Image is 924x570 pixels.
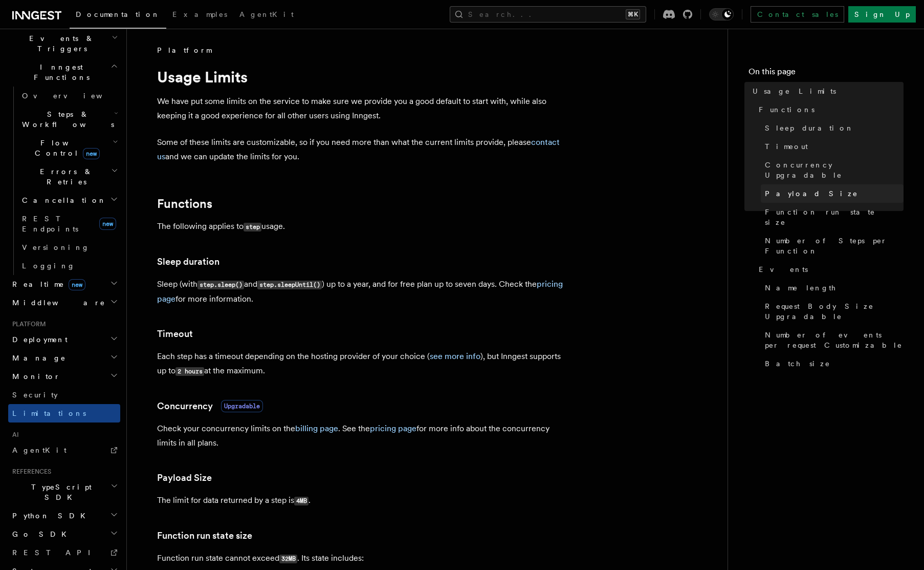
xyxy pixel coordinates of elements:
a: REST Endpointsnew [18,209,120,238]
button: Go SDK [8,525,120,543]
p: Function run state cannot exceed . Its state includes: [157,551,566,566]
span: Logging [22,262,75,270]
button: Middleware [8,293,120,312]
span: Steps & Workflows [18,109,114,130]
button: Python SDK [8,506,120,525]
span: Number of events per request Customizable [765,330,904,350]
a: Concurrency Upgradable [761,156,904,184]
div: Inngest Functions [8,87,120,275]
button: Steps & Workflows [18,105,120,134]
a: Security [8,386,120,404]
span: Usage Limits [753,86,836,96]
a: Versioning [18,238,120,257]
a: Contact sales [751,6,844,23]
span: AgentKit [12,446,67,454]
kbd: ⌘K [626,9,640,19]
button: Realtimenew [8,275,120,293]
a: Sign Up [848,6,916,23]
span: Flow Control [18,138,113,158]
a: Number of events per request Customizable [761,326,904,354]
a: AgentKit [8,441,120,459]
a: Limitations [8,404,120,423]
span: Security [12,391,58,399]
button: Errors & Retries [18,162,120,191]
span: Errors & Retries [18,166,111,187]
p: The following applies to usage. [157,219,566,234]
span: REST API [12,548,99,557]
span: Manage [8,353,66,363]
a: Sleep duration [761,119,904,137]
a: Function run state size [761,203,904,231]
span: Python SDK [8,511,92,521]
a: Examples [166,3,233,28]
span: Documentation [76,10,160,18]
button: Search...⌘K [450,6,646,23]
a: Documentation [70,3,166,29]
p: Some of these limits are customizable, so if you need more than what the current limits provide, ... [157,135,566,164]
span: REST Endpoints [22,215,78,233]
a: Name length [761,279,904,297]
a: Payload Size [761,184,904,203]
code: 32MB [279,555,297,563]
span: Sleep duration [765,123,854,133]
a: Functions [157,197,212,211]
span: Events & Triggers [8,33,112,54]
span: Platform [157,45,211,55]
p: The limit for data returned by a step is . [157,493,566,508]
span: AgentKit [239,10,294,18]
span: Batch size [765,358,830,369]
span: AI [8,431,19,439]
button: Events & Triggers [8,29,120,58]
span: Concurrency Upgradable [765,160,904,180]
p: We have put some limits on the service to make sure we provide you a good default to start with, ... [157,94,566,123]
button: Manage [8,349,120,367]
span: Timeout [765,141,808,152]
p: Check your concurrency limits on the . See the for more info about the concurrency limits in all ... [157,421,566,450]
button: Cancellation [18,191,120,209]
span: new [99,218,116,230]
span: Realtime [8,279,85,289]
a: Payload Size [157,471,212,485]
button: Monitor [8,367,120,386]
a: pricing page [370,424,416,433]
span: Examples [172,10,227,18]
a: Batch size [761,354,904,373]
a: Timeout [761,137,904,156]
a: Events [755,260,904,279]
p: Each step has a timeout depending on the hosting provider of your choice ( ), but Inngest support... [157,349,566,378]
button: Toggle dark mode [709,8,734,20]
a: Number of Steps per Function [761,231,904,260]
h4: On this page [749,66,904,82]
a: Function run state size [157,529,252,543]
button: Flow Controlnew [18,134,120,162]
a: billing page [295,424,338,433]
a: ConcurrencyUpgradable [157,399,263,413]
span: Functions [759,104,815,115]
a: Timeout [157,327,193,341]
span: Monitor [8,371,60,382]
a: Logging [18,257,120,275]
a: Request Body Size Upgradable [761,297,904,326]
span: Events [759,264,808,275]
h1: Usage Limits [157,68,566,86]
code: step.sleepUntil() [257,281,322,289]
span: Name length [765,283,837,293]
code: 4MB [294,497,309,505]
span: Upgradable [221,400,263,412]
a: Usage Limits [749,82,904,100]
span: Go SDK [8,529,73,539]
p: Sleep (with and ) up to a year, and for free plan up to seven days. Check the for more information. [157,277,566,306]
span: References [8,468,51,476]
span: TypeScript SDK [8,482,111,502]
span: Overview [22,92,127,100]
span: Platform [8,320,46,328]
a: AgentKit [233,3,300,28]
button: TypeScript SDK [8,478,120,506]
span: Cancellation [18,195,106,205]
code: step [244,223,261,231]
span: new [69,279,85,290]
span: Request Body Size Upgradable [765,301,904,322]
span: Payload Size [765,188,858,199]
a: Overview [18,87,120,105]
span: new [83,148,100,159]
